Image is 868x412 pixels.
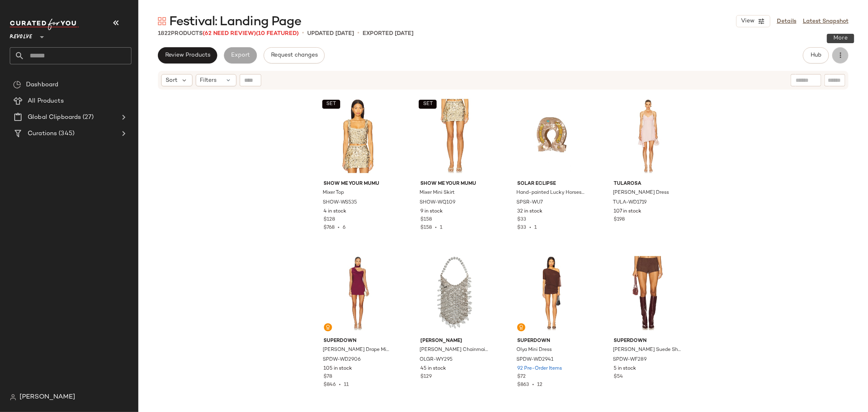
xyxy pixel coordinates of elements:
[302,28,304,38] span: •
[420,208,443,215] span: 9 in stock
[419,100,437,109] button: SET
[158,31,171,37] span: 1822
[264,47,325,64] button: Request changes
[526,225,534,230] span: •
[420,199,455,206] span: SHOW-WQ109
[537,382,542,388] span: 12
[158,29,299,38] div: Products
[516,199,543,206] span: SPSR-WU7
[203,31,256,37] span: (62 Need Review)
[323,189,344,197] span: Mixer Top
[169,14,301,30] span: Festival: Landing Page
[517,225,526,230] span: $33
[158,17,166,25] img: svg%3e
[323,346,392,354] span: [PERSON_NAME] Drape Mini Dress
[420,356,453,364] span: OLGR-WY295
[534,225,537,230] span: 1
[511,95,593,177] img: SPSR-WU7_V1.jpg
[10,394,16,401] img: svg%3e
[326,325,330,330] img: svg%3e
[324,180,393,188] span: Show Me Your Mumu
[166,76,177,85] span: Sort
[517,337,586,345] span: superdown
[326,101,336,107] span: SET
[28,129,57,138] span: Curations
[516,346,552,354] span: Olya Mini Dress
[363,29,413,38] p: Exported [DATE]
[803,17,848,26] a: Latest Snapshot
[614,216,625,224] span: $198
[324,216,335,224] span: $128
[324,337,393,345] span: superdown
[420,373,432,381] span: $129
[517,373,526,381] span: $72
[317,95,399,177] img: SHOW-WS535_V1.jpg
[324,373,332,381] span: $78
[810,52,822,59] span: Hub
[336,382,344,388] span: •
[614,337,682,345] span: superdown
[271,52,318,59] span: Request changes
[13,81,21,89] img: svg%3e
[440,225,442,230] span: 1
[81,113,94,122] span: (27)
[20,392,75,402] span: [PERSON_NAME]
[614,208,641,215] span: 107 in stock
[741,18,754,24] span: View
[324,382,336,388] span: $846
[317,252,399,334] img: SPDW-WD2906_V1.jpg
[613,199,647,206] span: TULA-WD1719
[519,325,524,330] img: svg%3e
[420,225,432,230] span: $158
[614,180,682,188] span: Tularosa
[432,225,440,230] span: •
[614,365,636,373] span: 5 in stock
[420,216,432,224] span: $158
[324,208,347,215] span: 4 in stock
[420,346,488,354] span: [PERSON_NAME] Chainmail Bag
[335,225,343,230] span: •
[323,356,361,364] span: SPDW-WD2906
[423,101,433,107] span: SET
[613,346,682,354] span: [PERSON_NAME] Suede Short
[10,28,32,42] span: Revolve
[517,216,526,224] span: $33
[343,225,346,230] span: 6
[256,31,299,37] span: (10 Featured)
[344,382,349,388] span: 11
[420,365,446,373] span: 45 in stock
[607,252,689,334] img: SPDW-WF289_V1.jpg
[322,100,340,109] button: SET
[516,189,585,197] span: Hand-painted Lucky Horseshoe Hair Clip
[307,29,354,38] p: updated [DATE]
[517,382,529,388] span: $863
[420,337,489,345] span: [PERSON_NAME]
[420,180,489,188] span: Show Me Your Mumu
[10,19,79,30] img: cfy_white_logo.C9jOOHJF.svg
[57,129,74,138] span: (345)
[414,95,496,177] img: SHOW-WQ109_V1.jpg
[28,96,64,106] span: All Products
[614,373,623,381] span: $54
[165,52,210,59] span: Review Products
[607,95,689,177] img: TULA-WD1719_V1.jpg
[357,28,359,38] span: •
[324,225,335,230] span: $768
[777,17,796,26] a: Details
[26,80,58,90] span: Dashboard
[511,252,593,334] img: SPDW-WD2941_V1.jpg
[324,365,352,373] span: 105 in stock
[517,180,586,188] span: Solar Eclipse
[613,356,647,364] span: SPDW-WF289
[516,356,553,364] span: SPDW-WD2941
[28,113,81,122] span: Global Clipboards
[736,15,770,27] button: View
[158,47,217,64] button: Review Products
[200,76,217,85] span: Filters
[803,47,829,64] button: Hub
[414,252,496,334] img: OLGR-WY295_V1.jpg
[529,382,537,388] span: •
[420,189,455,197] span: Mixer Mini Skirt
[517,365,562,373] span: 92 Pre-Order Items
[613,189,669,197] span: [PERSON_NAME] Dress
